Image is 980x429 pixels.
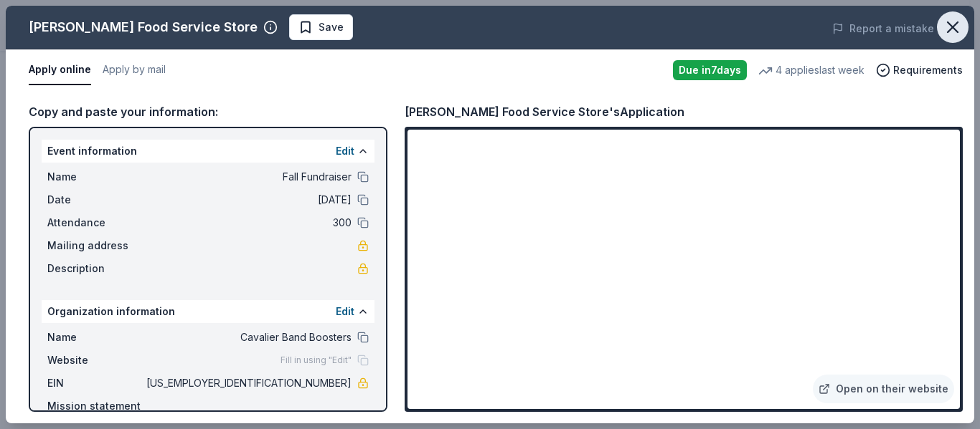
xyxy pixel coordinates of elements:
[281,355,352,366] span: Fill in using "Edit"
[47,237,143,254] span: Mailing address
[143,191,352,208] span: [DATE]
[143,168,352,185] span: Fall Fundraiser
[47,214,143,231] span: Attendance
[47,168,143,185] span: Name
[289,14,353,40] button: Save
[336,143,354,160] button: Edit
[143,214,352,231] span: 300
[29,102,387,121] div: Copy and paste your information:
[405,102,684,121] div: [PERSON_NAME] Food Service Store's Application
[47,260,143,277] span: Description
[319,19,344,36] span: Save
[336,303,354,320] button: Edit
[47,375,143,392] span: EIN
[893,62,963,79] span: Requirements
[143,329,352,346] span: Cavalier Band Boosters
[103,55,166,85] button: Apply by mail
[47,329,143,346] span: Name
[832,20,934,37] button: Report a mistake
[813,375,954,403] a: Open on their website
[29,16,258,39] div: [PERSON_NAME] Food Service Store
[42,140,374,163] div: Event information
[758,62,864,79] div: 4 applies last week
[143,375,352,392] span: [US_EMPLOYER_IDENTIFICATION_NUMBER]
[673,60,747,80] div: Due in 7 days
[47,352,143,369] span: Website
[47,191,143,208] span: Date
[47,397,369,415] div: Mission statement
[42,300,374,323] div: Organization information
[29,55,91,85] button: Apply online
[876,62,963,79] button: Requirements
